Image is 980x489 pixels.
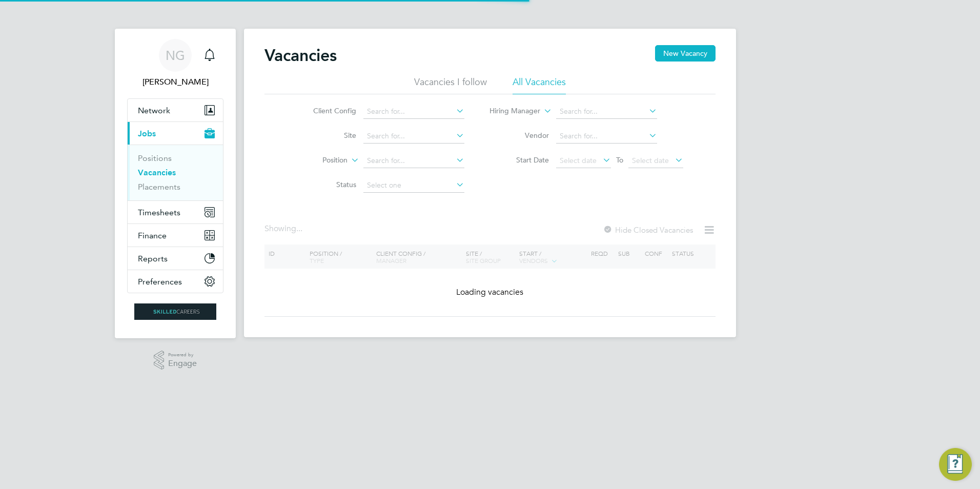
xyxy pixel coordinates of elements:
span: Jobs [138,129,156,138]
span: Nikki Grassby [127,76,223,88]
span: Network [138,106,170,115]
button: New Vacancy [655,45,716,62]
input: Search for... [363,105,464,119]
a: Placements [138,182,180,192]
span: Finance [138,231,167,240]
button: Preferences [128,270,223,293]
button: Jobs [128,122,223,145]
button: Reports [128,247,223,270]
span: Timesheets [138,208,180,217]
a: Go to home page [127,303,223,320]
button: Engage Resource Center [939,448,972,481]
span: Select date [632,156,669,165]
span: NG [166,49,185,62]
label: Hide Closed Vacancies [603,225,693,235]
span: To [613,153,626,167]
label: Start Date [490,155,549,165]
a: NG[PERSON_NAME] [127,39,223,88]
span: Preferences [138,277,182,287]
a: Powered byEngage [154,351,197,370]
label: Client Config [297,106,356,115]
input: Select one [363,178,464,193]
nav: Main navigation [115,29,236,338]
li: Vacancies I follow [414,76,487,94]
div: Jobs [128,145,223,200]
a: Positions [138,153,172,163]
label: Position [289,155,348,166]
li: All Vacancies [513,76,566,94]
input: Search for... [363,154,464,168]
button: Timesheets [128,201,223,223]
input: Search for... [556,105,657,119]
label: Status [297,180,356,189]
label: Vendor [490,131,549,140]
label: Site [297,131,356,140]
span: Reports [138,254,168,263]
a: Vacancies [138,168,176,177]
label: Hiring Manager [481,106,540,116]
span: Engage [168,359,197,368]
input: Search for... [556,129,657,144]
button: Finance [128,224,223,247]
input: Search for... [363,129,464,144]
div: Showing [264,223,304,234]
button: Network [128,99,223,121]
span: Select date [560,156,597,165]
h2: Vacancies [264,45,337,66]
span: Powered by [168,351,197,359]
img: skilledcareers-logo-retina.png [134,303,216,320]
span: ... [296,223,302,234]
